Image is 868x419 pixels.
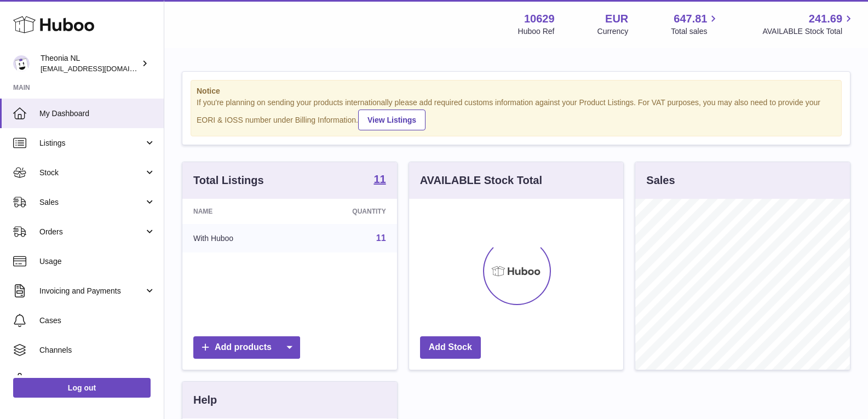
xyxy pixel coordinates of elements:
h3: AVAILABLE Stock Total [420,173,542,188]
a: 241.69 AVAILABLE Stock Total [762,12,855,37]
strong: 10629 [524,12,555,26]
span: Total sales [671,26,720,37]
span: 647.81 [674,12,707,26]
td: With Huboo [182,224,296,252]
span: Stock [39,168,144,178]
div: Huboo Ref [518,26,555,37]
a: Add products [193,336,300,359]
strong: EUR [605,12,628,26]
th: Name [182,199,296,224]
h3: Sales [646,173,675,188]
span: My Dashboard [39,108,156,119]
th: Quantity [296,199,397,224]
span: Orders [39,227,144,237]
a: 11 [376,233,386,243]
div: If you're planning on sending your products internationally please add required customs informati... [197,97,836,130]
img: info@wholesomegoods.eu [13,55,30,72]
span: Listings [39,138,144,148]
strong: 11 [373,174,386,185]
span: Usage [39,256,156,267]
span: 241.69 [809,12,842,26]
span: Settings [39,375,156,385]
a: 647.81 Total sales [671,12,720,37]
strong: Notice [197,86,836,96]
span: Invoicing and Payments [39,286,144,296]
span: [EMAIL_ADDRESS][DOMAIN_NAME] [41,64,161,73]
a: Log out [13,378,151,398]
span: Sales [39,197,144,208]
div: Theonia NL [41,53,139,74]
a: 11 [373,174,386,187]
span: Cases [39,315,156,326]
span: AVAILABLE Stock Total [762,26,855,37]
a: Add Stock [420,336,481,359]
h3: Total Listings [193,173,264,188]
h3: Help [193,393,217,407]
span: Channels [39,345,156,355]
div: Currency [597,26,629,37]
a: View Listings [358,110,426,130]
